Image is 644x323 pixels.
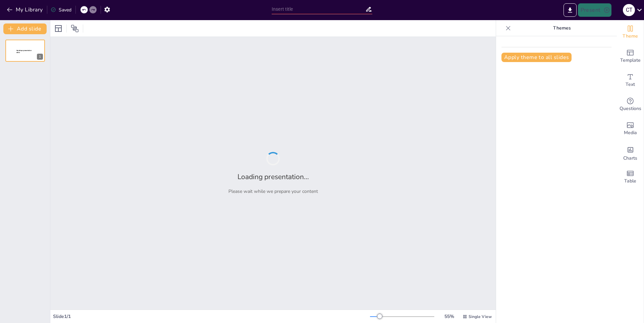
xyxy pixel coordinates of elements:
[617,44,644,68] div: Add ready made slides
[617,117,644,141] div: Add images, graphics, shapes or video
[617,20,644,44] div: Change the overall theme
[272,4,365,14] input: Insert title
[563,3,577,17] button: Export to PowerPoint
[623,4,635,16] div: C T
[623,33,638,40] span: Theme
[37,54,43,60] div: 1
[501,53,572,62] button: Apply theme to all slides
[53,313,370,320] div: Slide 1 / 1
[626,81,635,88] span: Text
[620,105,641,112] span: Questions
[624,129,637,137] span: Media
[617,141,644,165] div: Add charts and graphs
[51,7,71,13] div: Saved
[228,188,318,195] p: Please wait while we prepare your content
[620,57,641,64] span: Template
[514,20,610,36] p: Themes
[617,93,644,117] div: Get real-time input from your audience
[441,313,457,320] div: 55 %
[469,314,492,319] span: Single View
[3,23,47,34] button: Add slide
[16,50,32,53] span: Sendsteps presentation editor
[5,40,45,62] div: 1
[237,172,309,181] h2: Loading presentation...
[578,3,611,17] button: Present
[5,4,46,15] button: My Library
[617,68,644,93] div: Add text boxes
[623,155,637,162] span: Charts
[71,24,79,33] span: Position
[624,177,636,185] span: Table
[53,23,64,34] div: Layout
[617,165,644,189] div: Add a table
[623,3,635,17] button: C T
